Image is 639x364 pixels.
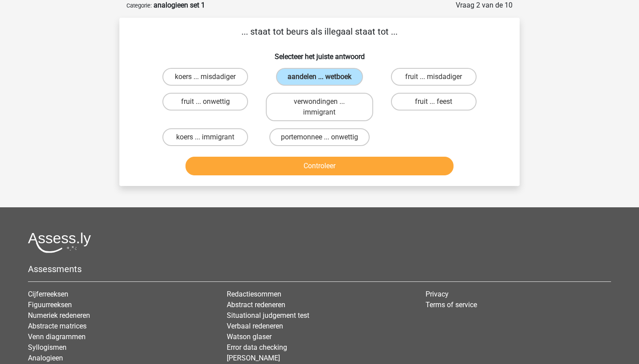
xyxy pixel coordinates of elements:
[28,354,63,362] a: Analogieen
[227,343,287,352] a: Error data checking
[134,25,505,38] p: ... staat tot beurs als illegaal staat tot ...
[162,68,248,86] label: koers ... misdadiger
[227,311,309,320] a: Situational judgement test
[227,332,272,341] a: Watson glaser
[227,354,280,362] a: [PERSON_NAME]
[126,2,152,9] small: Categorie:
[28,311,90,320] a: Numeriek redeneren
[28,290,68,298] a: Cijferreeksen
[227,290,281,298] a: Redactiesommen
[227,301,285,309] a: Abstract redeneren
[391,93,477,111] label: fruit ... feest
[391,68,477,86] label: fruit ... misdadiger
[276,68,363,86] label: aandelen ... wetboek
[162,128,248,146] label: koers ... immigrant
[28,343,67,352] a: Syllogismen
[28,332,86,341] a: Venn diagrammen
[162,93,248,111] label: fruit ... onwettig
[134,45,505,61] h6: Selecteer het juiste antwoord
[28,301,72,309] a: Figuurreeksen
[28,322,87,330] a: Abstracte matrices
[28,232,91,253] img: Assessly logo
[266,93,373,121] label: verwondingen ... immigrant
[227,322,283,330] a: Verbaal redeneren
[426,301,477,309] a: Terms of service
[185,157,454,175] button: Controleer
[426,290,449,298] a: Privacy
[28,264,611,274] h5: Assessments
[154,1,205,9] strong: analogieen set 1
[269,128,370,146] label: portemonnee ... onwettig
